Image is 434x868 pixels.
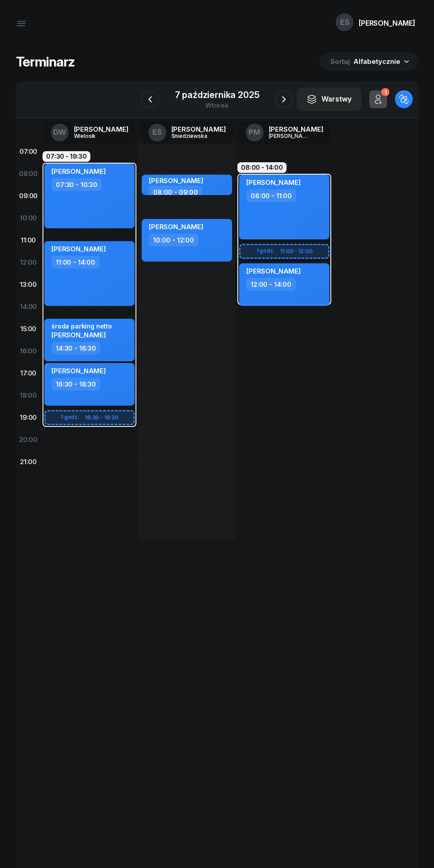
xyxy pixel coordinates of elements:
div: 12:00 [16,251,41,274]
h1: Terminarz [16,54,75,70]
div: 08:00 - 09:00 [149,186,202,199]
div: 11:00 [16,229,41,251]
div: Śniedziewska [171,133,214,139]
div: 1 [381,88,389,97]
div: [PERSON_NAME] [269,126,323,133]
div: 14:30 - 16:30 [51,342,101,355]
div: [PERSON_NAME] [171,126,226,133]
div: 08:00 - 11:00 [246,189,296,202]
span: EŚ [340,19,349,26]
span: [PERSON_NAME] [246,267,301,275]
div: Wielosik [74,133,116,139]
div: 13:00 [16,274,41,296]
div: 17:00 [16,362,41,384]
div: 16:00 [16,340,41,362]
span: EŚ [152,129,162,136]
span: [PERSON_NAME] [51,367,106,375]
div: [PERSON_NAME] [359,20,415,27]
span: PM [248,129,260,136]
div: Warstwy [306,94,352,105]
span: [PERSON_NAME] [246,178,301,187]
span: [PERSON_NAME] [149,223,203,231]
span: [PERSON_NAME] [149,176,203,185]
div: 08:00 [16,163,41,185]
div: 7 października 2025 [175,90,260,99]
div: środa parking netto [51,322,112,330]
div: [PERSON_NAME] [74,126,128,133]
div: 07:00 [16,141,41,163]
div: 21:00 [16,451,41,473]
div: 12:00 - 14:00 [246,278,296,291]
div: 16:30 - 18:30 [51,378,101,391]
span: Alfabetycznie [353,57,400,66]
a: PM[PERSON_NAME][PERSON_NAME] [239,121,330,144]
div: 09:00 [16,185,41,207]
div: 18:00 [16,384,41,407]
button: Sortuj Alfabetycznie [320,52,418,71]
div: 20:00 [16,429,41,451]
div: 11:00 - 14:00 [51,256,100,269]
div: 07:30 - 10:30 [51,178,102,191]
span: [PERSON_NAME] [51,167,106,176]
div: 15:00 [16,318,41,340]
span: [PERSON_NAME] [51,331,106,339]
div: [PERSON_NAME] [269,133,311,139]
div: 10:00 - 12:00 [149,234,198,246]
div: 14:00 [16,296,41,318]
button: 1 [369,90,387,108]
div: 19:00 [16,407,41,429]
div: 10:00 [16,207,41,229]
span: DW [53,129,66,136]
div: wtorek [175,102,260,109]
button: Warstwy [297,88,361,111]
span: [PERSON_NAME] [51,245,106,253]
a: EŚ[PERSON_NAME]Śniedziewska [141,121,233,144]
span: Sortuj [330,56,352,67]
a: DW[PERSON_NAME]Wielosik [44,121,136,144]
